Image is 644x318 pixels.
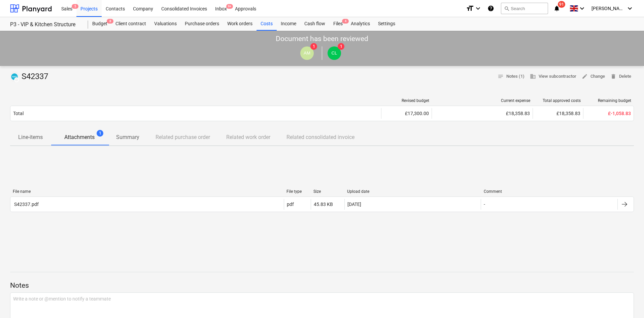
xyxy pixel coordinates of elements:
div: File type [286,189,308,194]
i: Knowledge base [487,4,494,12]
span: 1 [310,43,317,50]
a: Files4 [329,17,347,31]
div: 45.83 KB [314,202,333,207]
span: 4 [342,19,349,24]
p: Document has been reviewed [276,34,368,44]
span: 91 [558,1,565,8]
div: Total approved costs [536,98,581,103]
div: Callum Lewington [328,46,341,60]
a: Costs [257,17,277,31]
span: Change [582,73,605,80]
div: File name [13,189,281,194]
span: View subcontractor [530,73,576,80]
a: Settings [374,17,399,31]
div: - [484,202,485,207]
a: Budget8 [88,17,111,31]
div: pdf [287,202,294,207]
a: Purchase orders [181,17,223,31]
div: Revised budget [384,98,429,103]
p: Attachments [64,133,95,141]
span: 1 [97,130,103,137]
div: £17,300.00 [381,108,432,119]
span: 9+ [226,4,233,9]
a: Work orders [223,17,257,31]
div: Size [313,189,342,194]
i: keyboard_arrow_down [626,4,634,12]
span: 5 [72,4,78,9]
p: Summary [116,133,139,141]
div: Aidan Munro [300,46,314,60]
img: xero.svg [11,73,18,80]
div: Comment [484,189,615,194]
span: search [504,6,509,11]
i: keyboard_arrow_down [474,4,482,12]
div: S42337 [10,71,51,82]
div: Upload date [347,189,478,194]
span: CL [331,50,337,56]
div: Files [329,17,347,31]
span: notes [498,73,504,79]
div: £18,358.83 [435,111,530,116]
span: £-1,058.83 [608,111,631,116]
a: Income [277,17,300,31]
p: Notes [10,281,634,290]
span: [PERSON_NAME] [591,6,625,11]
div: Current expense [435,98,530,103]
div: S42337.pdf [13,202,39,207]
a: Analytics [347,17,374,31]
button: View subcontractor [527,71,579,82]
div: £18,358.83 [533,108,583,119]
span: edit [582,73,588,79]
span: AM [304,50,310,56]
button: Search [501,3,548,14]
div: Invoice has been synced with Xero and its status is currently DRAFT [10,71,19,82]
div: P3 - VIP & Kitchen Structure [10,21,80,28]
span: 8 [107,19,113,24]
span: Notes (1) [498,73,524,80]
div: Remaining budget [586,98,631,103]
iframe: Chat Widget [610,286,644,318]
span: Delete [610,73,631,80]
a: Valuations [150,17,181,31]
span: business [530,73,536,79]
p: Total [13,110,24,117]
a: Client contract [111,17,150,31]
span: delete [610,73,616,79]
i: notifications [553,4,560,12]
p: Line-items [18,133,43,141]
span: 1 [338,43,344,50]
button: Change [579,71,608,82]
div: [DATE] [347,202,361,207]
a: Cash flow [300,17,329,31]
i: keyboard_arrow_down [578,4,586,12]
i: format_size [466,4,474,12]
button: Notes (1) [495,71,527,82]
div: Budget [88,17,111,31]
button: Delete [608,71,634,82]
